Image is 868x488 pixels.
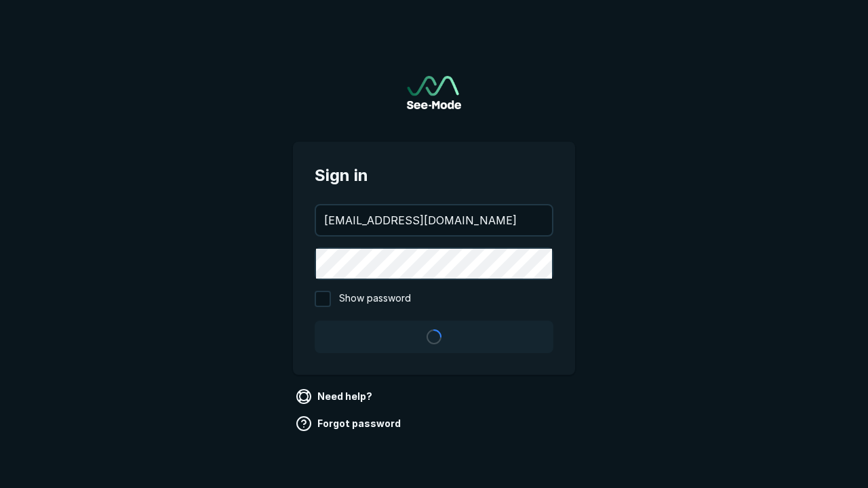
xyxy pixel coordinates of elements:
a: Go to sign in [407,76,461,109]
span: Show password [339,291,411,307]
img: See-Mode Logo [407,76,461,109]
a: Forgot password [293,413,406,434]
span: Sign in [315,163,553,188]
a: Need help? [293,386,378,407]
input: your@email.com [316,205,552,235]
